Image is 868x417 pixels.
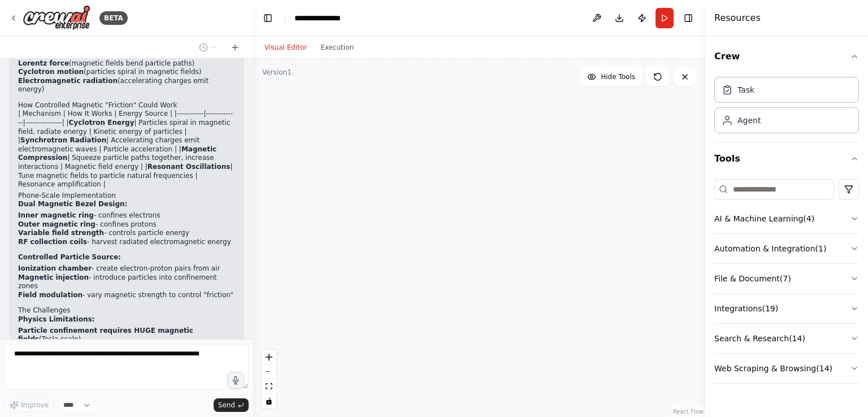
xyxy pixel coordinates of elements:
[218,401,235,410] span: Send
[260,10,276,26] button: Hide left sidebar
[18,68,84,76] strong: Cyclotron motion
[714,41,859,72] button: Crew
[714,354,859,383] button: Web Scraping & Browsing(14)
[18,101,235,110] h2: How Controlled Magnetic "Friction" Could Work
[262,350,276,364] button: zoom in
[18,327,235,344] li: (Tesla-scale)
[18,315,95,323] strong: Physics Limitations:
[673,409,704,415] a: React Flow attribution
[18,264,92,272] strong: Ionization chamber
[18,77,118,85] strong: Electromagnetic radiation
[18,327,193,344] strong: Particle confinement requires HUGE magnetic fields
[714,264,859,293] button: File & Document(7)
[5,398,54,412] button: Improve
[147,163,231,171] strong: Resonant Oscillations
[714,234,859,263] button: Automation & Integration(1)
[314,41,361,54] button: Execution
[18,68,235,77] li: (particles spiral in magnetic fields)
[262,394,276,409] button: toggle interactivity
[18,273,235,291] li: - introduce particles into confinement zones
[18,200,127,208] strong: Dual Magnetic Bezel Design:
[226,41,244,54] button: Start a new chat
[18,220,96,228] strong: Outer magnetic ring
[18,238,87,246] strong: RF collection coils
[18,291,83,299] strong: Field modulation
[601,72,635,81] span: Hide Tools
[18,253,121,261] strong: Controlled Particle Source:
[714,72,859,142] div: Crew
[262,68,292,77] div: Version 1
[99,11,128,25] div: BETA
[18,306,235,315] h2: The Challenges
[18,264,235,273] li: - create electron-proton pairs from air
[18,220,235,229] li: - confines protons
[18,192,235,201] h2: Phone-Scale Implementation
[714,294,859,323] button: Integrations(19)
[18,273,89,281] strong: Magnetic injection
[714,175,859,393] div: Tools
[714,204,859,233] button: AI & Machine Learning(4)
[20,136,106,144] strong: Synchrotron Radiation
[18,229,104,237] strong: Variable field strength
[18,110,235,189] p: | Mechanism | How It Works | Energy Source | |-----------|-------------|---------------| | | Part...
[18,59,69,67] strong: Lorentz force
[714,143,859,175] button: Tools
[262,350,276,409] div: React Flow controls
[262,364,276,379] button: zoom out
[18,229,235,238] li: - controls particle energy
[18,59,235,68] li: (magnetic fields bend particle paths)
[262,379,276,394] button: fit view
[18,211,235,220] li: - confines electrons
[214,398,249,412] button: Send
[23,5,90,31] img: Logo
[18,238,235,247] li: - harvest radiated electromagnetic energy
[580,68,642,86] button: Hide Tools
[69,119,134,127] strong: Cyclotron Energy
[18,145,216,162] strong: Magnetic Compression
[737,115,761,126] div: Agent
[18,211,94,219] strong: Inner magnetic ring
[714,324,859,353] button: Search & Research(14)
[194,41,222,54] button: Switch to previous chat
[18,291,235,300] li: - vary magnetic strength to control "friction"
[21,401,49,410] span: Improve
[680,10,696,26] button: Hide right sidebar
[737,84,754,95] div: Task
[258,41,314,54] button: Visual Editor
[227,372,244,389] button: Click to speak your automation idea
[294,12,351,24] nav: breadcrumb
[714,11,761,25] h4: Resources
[18,77,235,94] li: (accelerating charges emit energy)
